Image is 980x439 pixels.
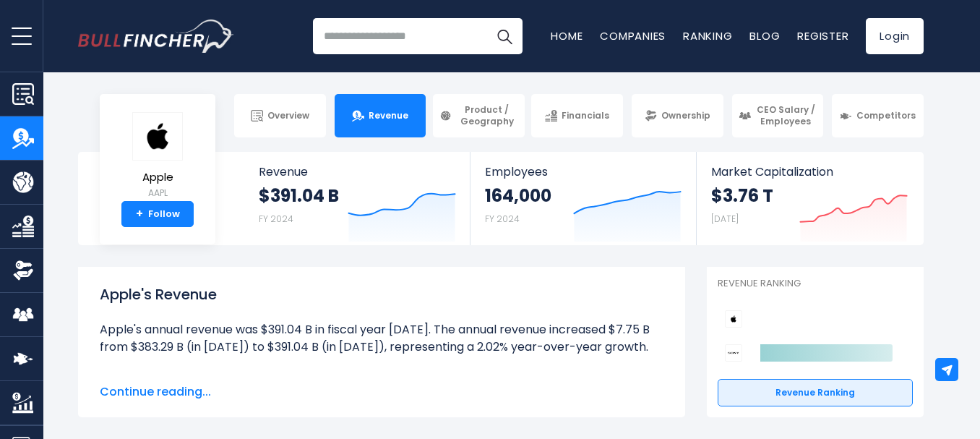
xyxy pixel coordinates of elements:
[136,208,143,221] strong: +
[132,187,183,200] small: AAPL
[832,94,924,137] a: Competitors
[600,28,666,43] a: Companies
[485,184,551,207] strong: 164,000
[78,20,234,53] img: Bullfincher logo
[100,284,663,305] h1: Apple's Revenue
[485,213,520,225] small: FY 2024
[132,171,183,184] span: Apple
[725,310,742,328] img: Apple competitors logo
[711,165,908,179] span: Market Capitalization
[121,201,194,227] a: +Follow
[551,28,583,43] a: Home
[711,213,739,225] small: [DATE]
[749,28,780,43] a: Blog
[100,383,663,401] span: Continue reading...
[267,110,309,122] span: Overview
[234,94,326,137] a: Overview
[456,104,518,127] span: Product / Geography
[486,18,523,54] button: Search
[78,20,233,53] a: Go to homepage
[12,260,34,281] img: Ownership
[433,94,525,137] a: Product / Geography
[856,110,916,122] span: Competitors
[259,184,339,207] strong: $391.04 B
[718,379,913,406] a: Revenue Ranking
[485,165,681,179] span: Employees
[683,28,732,43] a: Ranking
[797,28,848,43] a: Register
[259,213,293,225] small: FY 2024
[132,111,184,202] a: Apple AAPL
[725,344,742,362] img: Sony Group Corporation competitors logo
[711,184,773,207] strong: $3.76 T
[369,110,408,122] span: Revenue
[755,104,817,127] span: CEO Salary / Employees
[470,152,695,245] a: Employees 164,000 FY 2024
[100,321,663,356] li: Apple's annual revenue was $391.04 B in fiscal year [DATE]. The annual revenue increased $7.75 B ...
[244,152,470,245] a: Revenue $391.04 B FY 2024
[866,18,924,54] a: Login
[697,152,922,245] a: Market Capitalization $3.76 T [DATE]
[718,278,913,290] p: Revenue Ranking
[732,94,824,137] a: CEO Salary / Employees
[259,165,456,179] span: Revenue
[562,110,609,122] span: Financials
[531,94,623,137] a: Financials
[661,110,710,122] span: Ownership
[100,373,663,425] li: Apple's quarterly revenue was $94.04 B in the quarter ending [DATE]. The quarterly revenue increa...
[335,94,426,137] a: Revenue
[632,94,723,137] a: Ownership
